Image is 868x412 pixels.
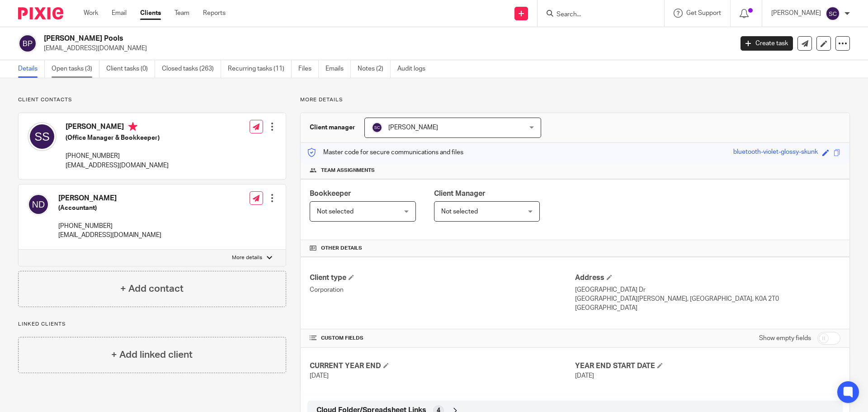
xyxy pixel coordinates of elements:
a: Audit logs [397,60,432,78]
span: Not selected [317,208,354,215]
h4: [PERSON_NAME] [66,122,169,133]
a: Work [84,9,98,18]
h4: Address [575,273,840,283]
a: Recurring tasks (11) [228,60,292,78]
span: [DATE] [310,373,329,379]
p: More details [232,254,262,261]
img: svg%3E [372,122,382,133]
p: [GEOGRAPHIC_DATA][PERSON_NAME], [GEOGRAPHIC_DATA], K0A 2T0 [575,294,840,303]
span: Get Support [686,10,721,16]
i: Primary [128,122,137,131]
p: [PHONE_NUMBER] [66,152,169,161]
p: Linked clients [18,321,286,328]
p: [GEOGRAPHIC_DATA] [575,303,840,313]
h4: CUSTOM FIELDS [310,335,575,342]
label: Show empty fields [759,334,811,343]
img: Pixie [18,7,63,19]
h4: CURRENT YEAR END [310,361,575,371]
a: Clients [140,9,161,18]
div: bluetooth-violet-glossy-skunk [733,147,818,158]
img: svg%3E [28,122,57,151]
span: [DATE] [575,373,594,379]
p: Client contacts [18,96,286,104]
h3: Client manager [310,123,355,132]
span: [PERSON_NAME] [388,124,438,131]
p: More details [300,96,850,104]
a: Reports [203,9,226,18]
a: Emails [325,60,351,78]
h5: (Office Manager & Bookkeeper) [66,133,169,142]
img: svg%3E [826,6,840,21]
a: Team [175,9,189,18]
p: [EMAIL_ADDRESS][DOMAIN_NAME] [44,44,727,53]
a: Files [298,60,319,78]
p: [PHONE_NUMBER] [58,222,161,231]
h4: YEAR END START DATE [575,361,840,371]
h4: Client type [310,273,575,283]
span: Team assignments [321,167,375,174]
h4: + Add contact [120,282,184,296]
a: Details [18,60,45,78]
a: Client tasks (0) [106,60,155,78]
span: Other details [321,245,362,252]
p: Corporation [310,285,575,294]
a: Open tasks (3) [52,60,99,78]
a: Closed tasks (263) [162,60,221,78]
img: svg%3E [28,194,49,215]
p: [EMAIL_ADDRESS][DOMAIN_NAME] [58,231,161,240]
a: Create task [741,36,793,51]
h4: + Add linked client [111,348,193,362]
p: [GEOGRAPHIC_DATA] Dr [575,285,840,294]
span: Not selected [441,208,478,215]
h2: [PERSON_NAME] Pools [44,34,590,43]
img: svg%3E [18,34,37,53]
h4: [PERSON_NAME] [58,194,161,203]
input: Search [556,11,637,19]
span: Bookkeeper [310,190,351,197]
h5: (Accountant) [58,204,161,213]
span: Client Manager [434,190,486,197]
p: [EMAIL_ADDRESS][DOMAIN_NAME] [66,161,169,170]
a: Email [112,9,127,18]
p: [PERSON_NAME] [771,9,821,18]
p: Master code for secure communications and files [307,148,463,157]
a: Notes (2) [358,60,391,78]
